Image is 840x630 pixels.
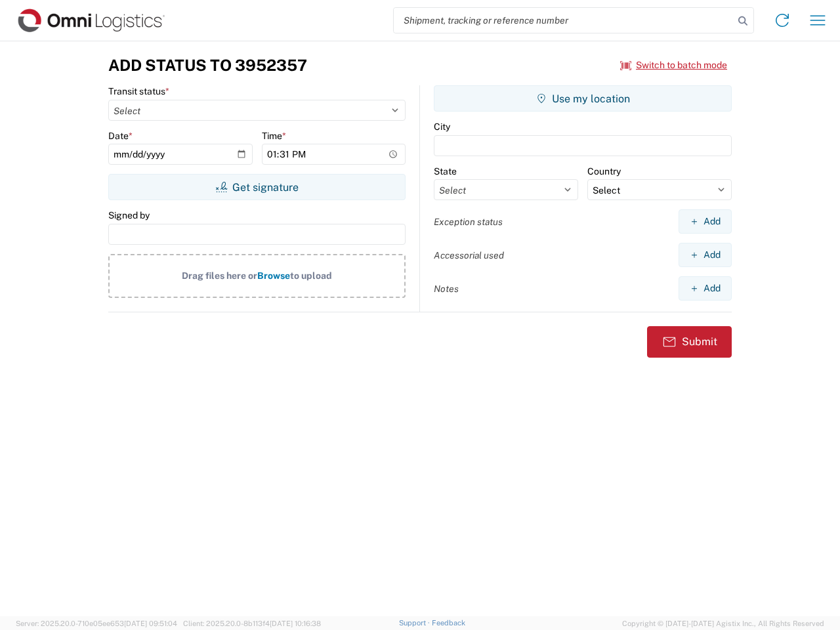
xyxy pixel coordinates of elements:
[108,56,307,75] h3: Add Status to 3952357
[290,270,332,281] span: to upload
[434,283,459,295] label: Notes
[257,270,290,281] span: Browse
[679,243,732,267] button: Add
[262,130,286,142] label: Time
[394,8,734,33] input: Shipment, tracking or reference number
[647,326,732,358] button: Submit
[622,618,824,629] span: Copyright © [DATE]-[DATE] Agistix Inc., All Rights Reserved
[270,619,321,627] span: [DATE] 10:16:38
[434,85,732,112] button: Use my location
[587,165,621,177] label: Country
[432,619,465,627] a: Feedback
[434,249,504,261] label: Accessorial used
[108,174,406,200] button: Get signature
[399,619,432,627] a: Support
[108,85,169,97] label: Transit status
[183,619,321,627] span: Client: 2025.20.0-8b113f4
[679,209,732,234] button: Add
[182,270,257,281] span: Drag files here or
[434,121,450,133] label: City
[434,216,503,228] label: Exception status
[108,209,150,221] label: Signed by
[16,619,177,627] span: Server: 2025.20.0-710e05ee653
[434,165,457,177] label: State
[620,54,727,76] button: Switch to batch mode
[124,619,177,627] span: [DATE] 09:51:04
[679,276,732,301] button: Add
[108,130,133,142] label: Date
